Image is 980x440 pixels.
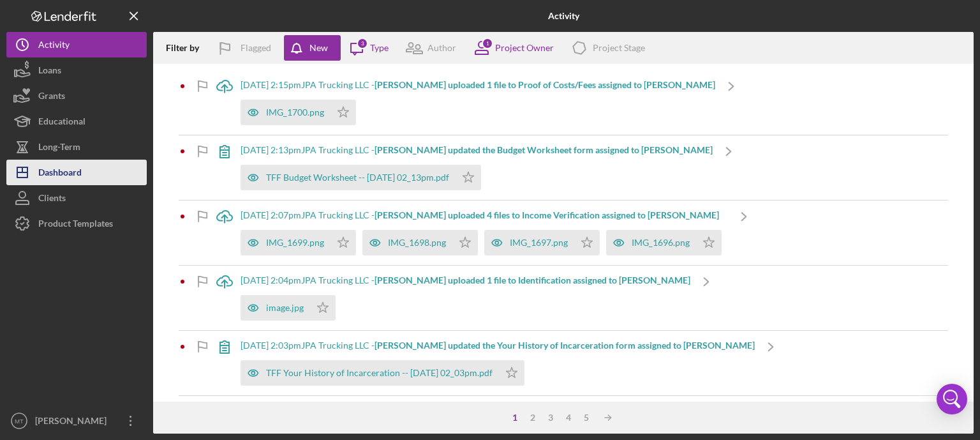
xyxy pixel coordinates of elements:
div: [DATE] 2:04pm JPA Trucking LLC - [241,275,690,285]
div: New [309,35,328,61]
button: MT[PERSON_NAME] [6,408,147,434]
div: Project Stage [593,43,645,53]
div: [DATE] 2:03pm JPA Trucking LLC - [241,340,755,351]
button: New [284,35,341,61]
div: IMG_1698.png [388,238,446,248]
div: Long-Term [38,134,80,163]
div: IMG_1696.png [632,238,690,248]
button: TFF Budget Worksheet -- [DATE] 02_13pm.pdf [241,165,481,190]
div: 5 [577,413,595,423]
b: [PERSON_NAME] uploaded 1 file to Proof of Costs/Fees assigned to [PERSON_NAME] [375,79,715,90]
div: Author [427,43,456,53]
div: Loans [38,57,61,86]
div: Project Owner [495,43,554,53]
a: [DATE] 2:04pmJPA Trucking LLC -[PERSON_NAME] uploaded 1 file to Identification assigned to [PERSO... [209,266,722,330]
button: IMG_1696.png [606,230,722,255]
div: Dashboard [38,160,82,188]
b: [PERSON_NAME] updated the Budget Worksheet form assigned to [PERSON_NAME] [375,144,713,155]
a: [DATE] 2:13pmJPA Trucking LLC -[PERSON_NAME] updated the Budget Worksheet form assigned to [PERSO... [209,135,745,200]
b: [PERSON_NAME] uploaded 4 files to Income Verification assigned to [PERSON_NAME] [375,209,719,220]
a: [DATE] 2:03pmJPA Trucking LLC -[PERSON_NAME] updated the Your History of Incarceration form assig... [209,331,787,395]
div: Activity [38,32,70,61]
button: Dashboard [6,160,147,185]
div: Clients [38,185,66,214]
div: [DATE] 2:15pm JPA Trucking LLC - [241,80,715,90]
button: Clients [6,185,147,211]
div: [DATE] 2:13pm JPA Trucking LLC - [241,145,713,155]
div: [DATE] 2:07pm JPA Trucking LLC - [241,210,728,220]
div: 3 [542,413,560,423]
div: 1 [482,38,493,49]
a: [DATE] 2:15pmJPA Trucking LLC -[PERSON_NAME] uploaded 1 file to Proof of Costs/Fees assigned to [... [209,70,747,135]
button: Product Templates [6,211,147,236]
b: Activity [548,11,579,21]
button: Flagged [209,35,284,61]
div: Type [370,43,389,53]
div: IMG_1700.png [266,107,324,118]
div: Product Templates [38,211,113,239]
div: image.jpg [266,303,304,313]
div: 1 [506,413,524,423]
button: Long-Term [6,134,147,160]
button: IMG_1697.png [484,230,600,255]
button: Educational [6,109,147,134]
div: IMG_1699.png [266,238,324,248]
div: TFF Your History of Incarceration -- [DATE] 02_03pm.pdf [266,368,493,378]
div: 4 [560,413,577,423]
button: IMG_1698.png [362,230,478,255]
text: MT [15,418,24,425]
button: IMG_1700.png [241,100,356,125]
a: [DATE] 2:07pmJPA Trucking LLC -[PERSON_NAME] uploaded 4 files to Income Verification assigned to ... [209,201,760,265]
button: Loans [6,57,147,83]
div: IMG_1697.png [510,238,568,248]
b: [PERSON_NAME] uploaded 1 file to Identification assigned to [PERSON_NAME] [375,275,690,285]
b: [PERSON_NAME] updated the Your History of Incarceration form assigned to [PERSON_NAME] [375,340,755,351]
button: Activity [6,32,147,57]
div: Filter by [166,43,209,53]
div: Grants [38,83,65,112]
div: Educational [38,109,85,137]
div: Flagged [241,35,271,61]
div: [PERSON_NAME] [32,408,115,437]
div: 3 [357,38,368,49]
div: 2 [524,413,542,423]
div: TFF Budget Worksheet -- [DATE] 02_13pm.pdf [266,172,449,183]
div: Open Intercom Messenger [937,384,967,414]
button: image.jpg [241,295,336,321]
button: IMG_1699.png [241,230,356,255]
button: Grants [6,83,147,109]
button: TFF Your History of Incarceration -- [DATE] 02_03pm.pdf [241,360,524,386]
